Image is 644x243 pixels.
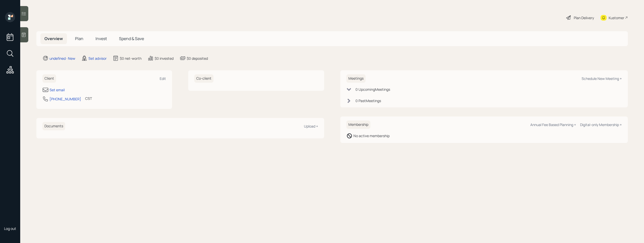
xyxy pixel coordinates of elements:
[50,56,75,61] div: undefined · New
[194,74,213,83] h6: Co-client
[50,96,81,102] div: [PHONE_NUMBER]
[4,226,16,231] div: Log out
[355,98,381,103] div: 0 Past Meeting s
[75,36,83,41] span: Plan
[530,122,576,127] div: Annual Fee Based Planning +
[580,122,622,127] div: Digital-only Membership +
[346,120,370,129] h6: Membership
[42,74,56,83] h6: Client
[582,76,622,81] div: Schedule New Meeting +
[88,56,107,61] div: Set advisor
[5,210,15,220] img: retirable_logo.png
[353,133,390,138] div: No active membership
[155,56,174,61] div: $0 invested
[96,36,107,41] span: Invest
[44,36,63,41] span: Overview
[187,56,208,61] div: $0 deposited
[85,96,92,101] div: CST
[574,15,594,20] div: Plan Delivery
[119,36,144,41] span: Spend & Save
[609,15,624,20] div: Kustomer
[50,87,65,93] div: Set email
[120,56,141,61] div: $0 net-worth
[42,122,65,130] h6: Documents
[160,76,166,81] div: Edit
[304,124,318,129] div: Upload +
[355,87,390,92] div: 0 Upcoming Meeting s
[346,74,366,83] h6: Meetings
